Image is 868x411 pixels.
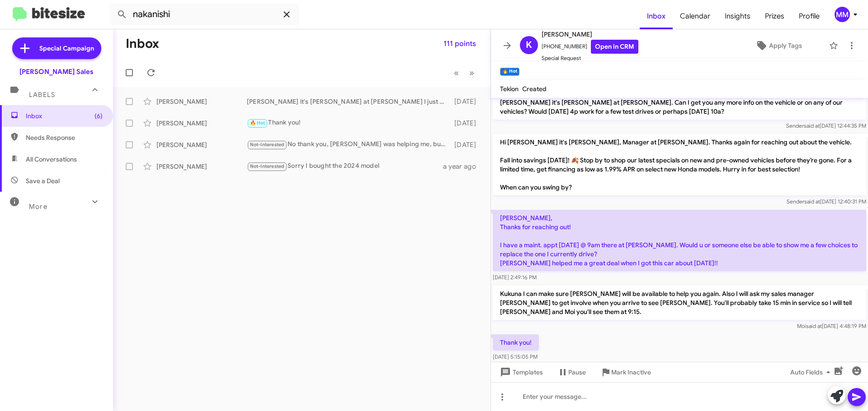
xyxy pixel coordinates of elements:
[542,29,638,40] span: [PERSON_NAME]
[591,40,638,54] a: Open in CRM
[491,364,550,380] button: Templates
[787,198,866,205] span: Sender [DATE] 12:40:31 PM
[26,111,103,120] span: Inbox
[568,364,586,380] span: Pause
[827,7,858,22] button: MM
[39,44,94,53] span: Special Campaign
[500,68,519,76] small: 🔥 Hot
[250,120,265,126] span: 🔥 Hot
[450,140,483,149] div: [DATE]
[550,364,593,380] button: Pause
[786,122,866,129] span: Sender [DATE] 12:44:35 PM
[94,111,103,120] span: (6)
[156,119,247,128] div: [PERSON_NAME]
[19,67,94,76] div: [PERSON_NAME] Sales
[247,139,450,150] div: No thank you, [PERSON_NAME] was helping me, but I purchased a used 2022 Honda HRV. Mahalo!
[247,118,450,128] div: Thank you!
[493,286,866,320] p: Kukuna I can make sure [PERSON_NAME] will be available to help you again. Also I will ask my sale...
[26,133,103,142] span: Needs Response
[126,37,159,51] h1: Inbox
[156,97,247,106] div: [PERSON_NAME]
[12,37,101,59] a: Special Campaign
[469,67,474,79] span: »
[493,210,866,271] p: [PERSON_NAME], Thanks for reaching out! I have a maint. appt [DATE] @ 9am there at [PERSON_NAME]....
[29,91,55,99] span: Labels
[717,3,758,29] a: Insights
[732,37,825,54] button: Apply Tags
[464,64,480,82] button: Next
[247,97,450,106] div: [PERSON_NAME] it's [PERSON_NAME] at [PERSON_NAME] I just wanted to follow up briefly to thank you...
[493,134,866,195] p: Hi [PERSON_NAME] it's [PERSON_NAME], Manager at [PERSON_NAME]. Thanks again for reaching out abou...
[443,162,483,171] div: a year ago
[611,364,651,380] span: Mark Inactive
[769,37,802,54] span: Apply Tags
[804,122,820,129] span: said at
[526,38,532,52] span: K
[673,3,717,29] a: Calendar
[493,94,866,120] p: [PERSON_NAME] it's [PERSON_NAME] at [PERSON_NAME]. Can I get you any more info on the vehicle or ...
[26,155,77,164] span: All Conversations
[593,364,658,380] button: Mark Inactive
[450,119,483,128] div: [DATE]
[109,4,299,25] input: Search
[247,161,443,171] div: Sorry I bought the 2024 model
[542,54,638,63] span: Special Request
[29,203,47,211] span: More
[542,40,638,54] span: [PHONE_NUMBER]
[250,163,285,169] span: Not-Interested
[454,67,459,79] span: «
[450,97,483,106] div: [DATE]
[250,142,285,148] span: Not-Interested
[783,364,841,380] button: Auto Fields
[493,274,537,281] span: [DATE] 2:49:16 PM
[806,323,822,329] span: said at
[436,36,483,52] button: 111 points
[790,364,834,380] span: Auto Fields
[792,3,827,29] a: Profile
[156,162,247,171] div: [PERSON_NAME]
[522,85,547,93] span: Created
[449,64,480,82] nav: Page navigation example
[493,334,539,351] p: Thank you!
[500,85,519,93] span: Tekion
[797,323,866,329] span: Moi [DATE] 4:48:19 PM
[443,36,476,52] span: 111 points
[804,198,820,205] span: said at
[448,64,464,82] button: Previous
[758,3,792,29] a: Prizes
[835,7,850,22] div: MM
[640,3,673,29] a: Inbox
[493,353,538,360] span: [DATE] 5:15:05 PM
[498,364,543,380] span: Templates
[26,176,60,185] span: Save a Deal
[156,140,247,149] div: [PERSON_NAME]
